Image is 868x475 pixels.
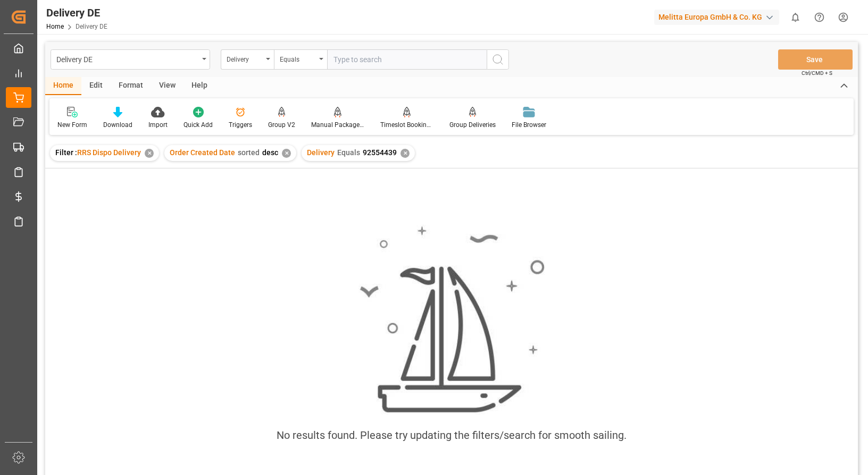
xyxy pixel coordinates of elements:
div: Home [45,77,81,95]
div: Download [103,120,132,130]
button: open menu [221,49,274,70]
div: No results found. Please try updating the filters/search for smooth sailing. [277,427,627,443]
div: Timeslot Booking Report [380,120,433,130]
div: File Browser [512,120,546,130]
button: Save [778,49,853,70]
span: desc [262,148,278,157]
div: Delivery [227,52,263,64]
span: 92554439 [363,148,397,157]
div: Group V2 [268,120,295,130]
img: smooth_sailing.jpeg [358,225,545,415]
div: Triggers [229,120,252,130]
div: ✕ [145,149,154,158]
div: View [151,77,183,95]
div: Help [183,77,215,95]
span: Delivery [307,148,335,157]
span: Order Created Date [170,148,235,157]
div: Delivery DE [56,52,198,65]
span: sorted [238,148,260,157]
button: search button [487,49,509,70]
div: Delivery DE [46,5,107,21]
a: Home [46,23,64,30]
input: Type to search [327,49,487,70]
div: Manual Package TypeDetermination [311,120,364,130]
button: open menu [51,49,210,70]
div: Quick Add [183,120,213,130]
button: Help Center [807,5,831,29]
button: show 0 new notifications [783,5,807,29]
span: Equals [337,148,360,157]
button: Melitta Europa GmbH & Co. KG [654,7,783,27]
div: Format [111,77,151,95]
div: ✕ [282,149,291,158]
button: open menu [274,49,327,70]
span: RRS Dispo Delivery [77,148,141,157]
div: New Form [57,120,87,130]
div: Equals [280,52,316,64]
span: Filter : [55,148,77,157]
div: Group Deliveries [449,120,496,130]
div: ✕ [400,149,410,158]
div: Edit [81,77,111,95]
span: Ctrl/CMD + S [802,69,832,77]
div: Melitta Europa GmbH & Co. KG [654,10,779,25]
div: Import [148,120,168,130]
